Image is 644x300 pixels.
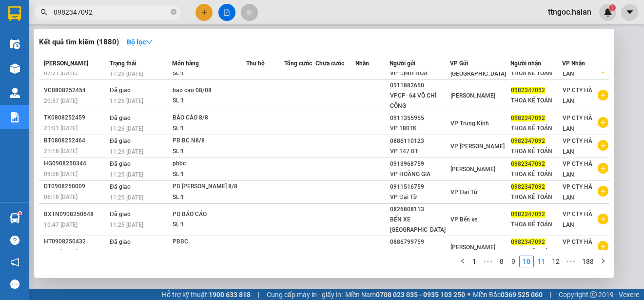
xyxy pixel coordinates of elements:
[39,37,119,47] h3: Kết quả tìm kiếm ( 1880 )
[563,138,592,155] span: VP CTY HÀ LAN
[549,256,563,267] a: 12
[511,169,561,180] div: THOA KẾ TOÁN
[508,256,519,267] a: 9
[44,181,107,192] div: DT0908250009
[44,70,78,77] span: 07:21 [DATE]
[511,96,561,106] div: THOA KẾ TOÁN
[44,171,78,178] span: 09:28 [DATE]
[390,169,449,180] div: VP HOÀNG GIA
[110,125,143,132] span: 11:26 [DATE]
[44,85,107,96] div: VC0808252454
[19,212,21,215] sup: 1
[450,143,505,150] span: VP [PERSON_NAME]
[54,7,169,18] input: Tìm tên, số ĐT hoặc mã đơn
[390,123,449,134] div: VP 180TK
[480,256,496,267] span: •••
[457,256,468,267] li: Previous Page
[598,117,608,128] span: plus-circle
[511,211,545,218] span: 0982347092
[173,146,246,157] div: SL: 1
[598,90,608,100] span: plus-circle
[110,87,131,94] span: Đã giao
[548,256,563,267] li: 12
[110,60,136,67] span: Trạng thái
[563,239,592,256] span: VP CTY HÀ LAN
[460,258,466,264] span: left
[390,247,449,258] div: VP 236
[110,183,131,190] span: Đã giao
[127,38,153,46] strong: Bộ lọc
[173,247,246,258] div: SL: 1
[511,68,561,79] div: THOA KẾ TOÁN
[173,113,246,123] div: BÁO CÁO 8/8
[173,181,246,192] div: PB [PERSON_NAME] 8/8
[110,171,143,178] span: 11:25 [DATE]
[315,60,344,67] span: Chưa cước
[390,91,449,111] div: VPCP- 64 VÕ CHÍ CÔNG
[110,115,131,121] span: Đã giao
[173,159,246,169] div: pbbc
[579,256,597,267] li: 188
[146,39,153,45] span: down
[390,113,449,123] div: 0911355955
[507,256,519,267] li: 9
[563,256,579,267] span: •••
[10,280,20,289] span: message
[173,68,246,79] div: SL: 1
[511,87,545,94] span: 0982347092
[8,6,21,21] img: logo-vxr
[511,183,545,190] span: 0982347092
[110,221,143,228] span: 11:25 [DATE]
[44,125,78,132] span: 21:01 [DATE]
[10,39,20,49] img: warehouse-icon
[468,256,480,267] li: 1
[562,60,585,67] span: VP Nhận
[469,256,480,267] a: 1
[173,96,246,106] div: SL: 1
[598,214,608,224] span: plus-circle
[44,237,107,247] div: HT0908250432
[173,169,246,180] div: SL: 1
[480,256,496,267] li: Previous 5 Pages
[10,88,20,98] img: warehouse-icon
[44,113,107,123] div: TK0808252459
[10,236,20,245] span: question-circle
[390,182,449,192] div: 0911516759
[579,256,597,267] a: 188
[390,215,449,235] div: BẾN XE [GEOGRAPHIC_DATA]
[450,60,506,77] span: VP [GEOGRAPHIC_DATA]
[496,256,507,267] a: 8
[511,192,561,202] div: THOA KẾ TOÁN
[173,85,246,96] div: bao cao 08/08
[511,247,561,258] div: THOA KẾ TOÁN
[40,9,47,16] span: search
[510,60,541,67] span: Người nhận
[110,239,131,245] span: Đã giao
[110,148,143,155] span: 11:26 [DATE]
[355,60,369,67] span: Nhãn
[390,159,449,169] div: 0913968759
[110,98,143,104] span: 11:26 [DATE]
[519,256,534,267] li: 10
[563,211,592,228] span: VP CTY HÀ LAN
[10,112,20,122] img: solution-icon
[390,146,449,157] div: VP 147 BT
[450,120,489,127] span: VP Trung Kính
[534,256,548,267] li: 11
[598,241,608,252] span: plus-circle
[119,34,160,50] button: Bộ lọcdown
[390,136,449,146] div: 0886110123
[450,189,477,196] span: VP Đại Từ
[511,138,545,144] span: 0982347092
[457,256,468,267] button: left
[598,140,608,151] span: plus-circle
[450,244,495,251] span: [PERSON_NAME]
[597,256,609,267] button: right
[173,192,246,203] div: SL: 1
[450,92,495,99] span: [PERSON_NAME]
[600,258,606,264] span: right
[172,60,199,67] span: Món hàng
[511,239,545,245] span: 0982347092
[110,138,131,144] span: Đã giao
[44,249,78,256] span: 09:51 [DATE]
